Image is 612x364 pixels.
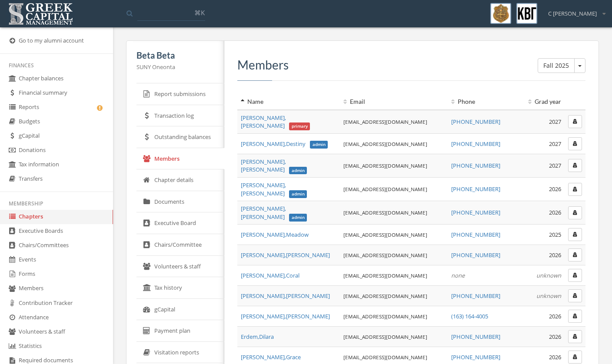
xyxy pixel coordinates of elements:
td: 2025 [515,225,565,245]
span: [PERSON_NAME] , Destiny [241,140,328,148]
span: primary [289,122,310,130]
span: Erdem , Dilara [241,333,274,341]
td: 2027 [515,133,565,154]
a: [PHONE_NUMBER] [451,292,500,300]
a: [EMAIL_ADDRESS][DOMAIN_NAME] [343,333,427,340]
a: [PERSON_NAME],Destinyadmin [241,140,328,148]
a: Tax history [136,277,224,299]
span: ⌘K [194,8,205,17]
a: Documents [136,191,224,213]
a: [PHONE_NUMBER] [451,251,500,259]
a: [EMAIL_ADDRESS][DOMAIN_NAME] [343,185,427,192]
td: 2026 [515,201,565,225]
a: Outstanding balances [136,126,224,148]
a: [EMAIL_ADDRESS][DOMAIN_NAME] [343,209,427,216]
a: [PERSON_NAME],[PERSON_NAME]admin [241,205,307,221]
a: Erdem,Dilara [241,333,274,341]
em: none [451,271,465,279]
em: unknown [536,271,561,279]
a: (163) 164-4005 [451,312,488,320]
span: admin [289,214,307,222]
th: Phone [448,94,515,110]
a: [PERSON_NAME],[PERSON_NAME]primary [241,114,310,130]
a: [PERSON_NAME],[PERSON_NAME]admin [241,158,307,174]
th: Name [237,94,340,110]
span: [PERSON_NAME] , Coral [241,271,299,279]
a: [PHONE_NUMBER] [451,333,500,341]
span: C [PERSON_NAME] [548,10,597,18]
a: Visitation reports [136,342,224,364]
button: Fall 2025 [574,58,585,73]
span: [PERSON_NAME] , Meadow [241,231,309,238]
a: [PHONE_NUMBER] [451,185,500,193]
span: [PERSON_NAME] , [PERSON_NAME] [241,205,307,221]
span: admin [310,141,328,149]
em: unknown [536,292,561,300]
a: [PERSON_NAME],[PERSON_NAME] [241,292,330,300]
span: [PERSON_NAME] , [PERSON_NAME] [241,312,330,320]
th: Email [340,94,448,110]
a: [PHONE_NUMBER] [451,162,500,169]
span: [PERSON_NAME] , Grace [241,353,301,361]
a: [PERSON_NAME],[PERSON_NAME]admin [241,181,307,197]
a: Transaction log [136,105,224,127]
a: Chairs/Committee [136,234,224,256]
td: 2026 [515,306,565,327]
a: [PHONE_NUMBER] [451,118,500,126]
a: Report submissions [136,83,224,105]
a: Volunteers & staff [136,256,224,278]
a: [PERSON_NAME],Coral [241,271,299,279]
a: Payment plan [136,320,224,342]
a: gCapital [136,299,224,321]
th: Grad year [515,94,565,110]
a: [EMAIL_ADDRESS][DOMAIN_NAME] [343,140,427,147]
span: [PERSON_NAME] , [PERSON_NAME] [241,158,307,174]
h3: Members [237,58,585,72]
a: Members [136,148,224,170]
span: admin [289,190,307,198]
a: [PHONE_NUMBER] [451,353,500,361]
span: [PERSON_NAME] , [PERSON_NAME] [241,292,330,300]
button: Fall 2025 [538,58,575,73]
span: [PERSON_NAME] , [PERSON_NAME] [241,181,307,197]
td: 2027 [515,154,565,177]
a: [EMAIL_ADDRESS][DOMAIN_NAME] [343,272,427,279]
a: [PERSON_NAME],Grace [241,353,301,361]
a: [PERSON_NAME],[PERSON_NAME] [241,312,330,320]
a: Executive Board [136,212,224,234]
span: [PERSON_NAME] , [PERSON_NAME] [241,114,310,130]
a: [PHONE_NUMBER] [451,208,500,216]
a: [PERSON_NAME],Meadow [241,231,309,238]
a: [EMAIL_ADDRESS][DOMAIN_NAME] [343,313,427,320]
span: admin [289,167,307,175]
td: 2026 [515,245,565,265]
a: [EMAIL_ADDRESS][DOMAIN_NAME] [343,231,427,238]
a: [PHONE_NUMBER] [451,140,500,148]
p: SUNY Oneonta [136,62,214,72]
div: C [PERSON_NAME] [542,3,605,18]
a: [EMAIL_ADDRESS][DOMAIN_NAME] [343,354,427,361]
span: [PERSON_NAME] , [PERSON_NAME] [241,251,330,259]
a: [PHONE_NUMBER] [451,231,500,238]
td: 2026 [515,327,565,347]
a: [EMAIL_ADDRESS][DOMAIN_NAME] [343,292,427,299]
a: [EMAIL_ADDRESS][DOMAIN_NAME] [343,251,427,258]
a: Chapter details [136,169,224,191]
h5: Beta Beta [136,50,214,60]
a: [EMAIL_ADDRESS][DOMAIN_NAME] [343,162,427,169]
td: 2026 [515,178,565,201]
a: [EMAIL_ADDRESS][DOMAIN_NAME] [343,118,427,125]
td: 2027 [515,110,565,134]
a: [PERSON_NAME],[PERSON_NAME] [241,251,330,259]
